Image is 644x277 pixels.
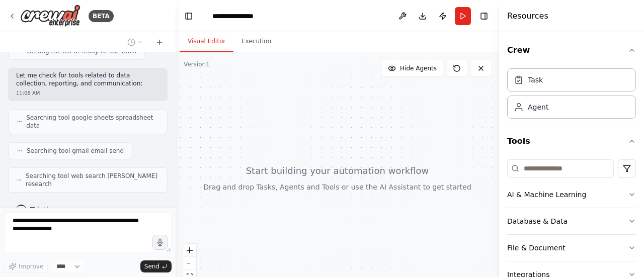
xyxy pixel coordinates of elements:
button: Send [140,260,172,272]
div: BETA [89,10,114,22]
span: Searching tool google sheets spreadsheet data [26,114,159,130]
button: Start a new chat [151,36,168,48]
button: Hide right sidebar [477,9,491,23]
button: Click to speak your automation idea [152,235,168,250]
div: Crew [507,64,636,127]
div: Agent [528,102,548,112]
button: Visual Editor [180,31,233,52]
span: Searching tool gmail email send [27,147,124,155]
div: 11:08 AM [16,89,159,97]
span: Thinking... [30,206,62,214]
button: Improve [4,260,48,273]
div: Version 1 [184,60,210,68]
button: Execution [233,31,279,52]
span: Hide Agents [400,64,437,72]
button: File & Document [507,235,636,261]
p: Let me check for tools related to data collection, reporting, and communication: [16,72,159,87]
button: Database & Data [507,208,636,234]
h4: Resources [507,10,548,22]
button: Hide left sidebar [182,9,196,23]
button: Hide Agents [382,60,443,76]
span: Improve [19,262,43,270]
button: Tools [507,127,636,155]
button: Switch to previous chat [123,36,147,48]
button: zoom out [183,257,196,270]
button: AI & Machine Learning [507,181,636,208]
span: Send [144,262,159,270]
img: Logo [20,5,80,27]
button: Crew [507,36,636,64]
nav: breadcrumb [212,11,263,21]
button: zoom in [183,244,196,257]
div: Task [528,75,543,85]
span: Searching tool web search [PERSON_NAME] research [26,172,159,188]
